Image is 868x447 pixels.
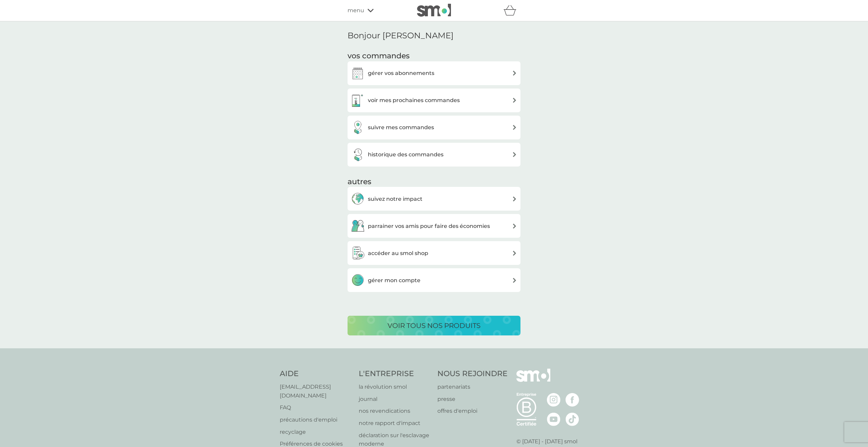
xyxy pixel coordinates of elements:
img: flèche à droite [512,125,517,130]
div: panier [504,4,520,17]
font: voir mes prochaines commandes [368,97,460,103]
a: nos revendications [359,407,431,415]
font: menu [348,7,364,14]
img: flèche à droite [512,152,517,157]
a: journal [359,395,431,404]
font: presse [437,396,455,402]
a: presse [437,395,508,404]
a: offres d'emploi [437,407,508,415]
img: flèche à droite [512,196,517,201]
font: la révolution smol [359,384,407,390]
font: Préférences de cookies [280,441,343,447]
font: gérer mon compte [368,277,420,284]
a: précautions d'emploi [280,415,352,424]
img: petit [417,4,451,17]
img: visitez la page TikTok de smol [566,412,579,426]
img: flèche à droite [512,223,517,229]
font: historique des commandes [368,151,443,158]
font: recyclage [280,429,306,435]
font: partenariats [437,384,470,390]
img: visitez la page Youtube de smol [547,412,560,426]
font: parrainer vos amis pour faire des économies [368,223,490,229]
a: la révolution smol [359,383,431,391]
img: visitez la page Instagram de smol [547,393,560,407]
img: flèche à droite [512,251,517,256]
font: voir tous nos produits [388,322,480,330]
font: journal [359,396,377,402]
a: [EMAIL_ADDRESS][DOMAIN_NAME] [280,383,352,400]
a: recyclage [280,428,352,436]
a: notre rapport d'impact [359,419,431,428]
a: FAQ [280,403,352,412]
a: partenariats [437,383,508,391]
font: suivez notre impact [368,196,422,202]
font: notre rapport d'impact [359,420,420,426]
font: FAQ [280,404,291,411]
font: gérer vos abonnements [368,70,434,76]
font: autres [348,177,371,186]
font: vos commandes [348,51,410,60]
font: offres d'emploi [437,408,477,414]
font: précautions d'emploi [280,416,337,423]
img: flèche à droite [512,71,517,76]
font: suivre mes commandes [368,124,434,131]
img: visitez la page Facebook de smol [566,393,579,407]
font: L'ENTREPRISE [359,369,414,378]
button: voir tous nos produits [348,316,520,335]
font: Bonjour [PERSON_NAME] [348,31,454,40]
font: AIDE [280,369,299,378]
font: accéder au smol shop [368,250,428,256]
font: [EMAIL_ADDRESS][DOMAIN_NAME] [280,384,331,399]
font: NOUS REJOINDRE [437,369,508,378]
img: petit [516,369,550,392]
img: flèche à droite [512,278,517,283]
img: flèche à droite [512,98,517,103]
font: nos revendications [359,408,410,414]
